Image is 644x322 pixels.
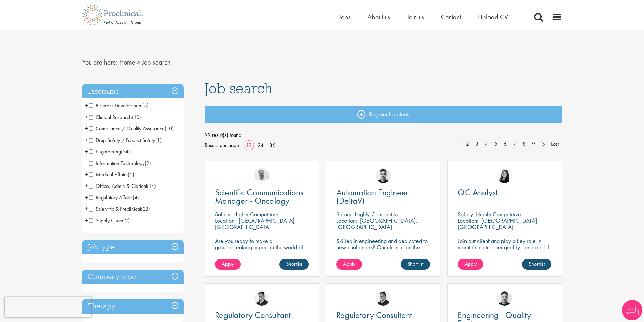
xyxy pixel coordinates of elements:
span: + [85,204,88,214]
a: 3 [472,140,482,148]
span: (5) [128,171,134,178]
img: Joshua Bye [254,168,269,183]
a: Automation Engineer (DeltaV) [336,188,430,205]
span: Compliance / Quality Assurance [89,125,174,132]
p: Highly Competitive [476,210,521,218]
span: Drug Safety / Product Safety [89,137,162,144]
span: Apply [222,260,234,267]
a: Apply [215,259,241,270]
span: Medical Affairs [89,171,134,178]
span: Engineering [89,148,121,155]
span: Clinical Research [89,114,132,121]
span: Business Development [89,102,142,109]
span: You are here: [82,58,118,67]
span: Information Technology [89,159,145,167]
a: About us [367,13,390,21]
a: 8 [519,140,529,148]
a: Last [548,140,562,148]
h3: Therapy [82,299,184,314]
a: 9 [529,140,539,148]
p: Highly Competitive [233,210,278,218]
a: 36 [267,142,278,149]
img: Numhom Sudsok [497,168,512,183]
span: Apply [464,260,477,267]
h3: Company type [82,270,184,284]
span: (1) [155,137,162,144]
span: Scientific & Preclinical [89,205,141,213]
span: (2) [123,217,130,224]
img: Dean Fisher [497,291,512,306]
span: Results per page [205,140,239,150]
span: + [85,135,88,145]
a: 12 [244,142,254,149]
span: Job search [142,58,170,67]
span: Regulatory Affairs [89,194,133,201]
h3: Discipline [82,84,184,99]
span: Location: [215,217,236,224]
span: (5) [142,102,149,109]
p: Join our client and play a key role in maintaining top-tier quality standards! If you have a keen... [458,238,551,270]
span: + [85,100,88,110]
img: Dean Fisher [376,168,391,183]
span: Salary [458,210,473,218]
a: Shortlist [279,259,309,270]
a: Join us [407,13,424,21]
span: Information Technology [89,159,151,167]
span: (22) [141,205,150,213]
span: (24) [121,148,130,155]
a: Scientific Communications Manager - Oncology [215,188,309,205]
span: Automation Engineer (DeltaV) [336,187,408,206]
a: Jobs [339,13,351,21]
span: Engineering [89,148,130,155]
a: 7 [510,140,520,148]
span: Compliance / Quality Assurance [89,125,165,132]
img: Peter Duvall [376,291,391,306]
span: Supply Chain [89,217,130,224]
a: 1 [453,140,463,148]
span: Clinical Research [89,114,141,121]
span: + [85,146,88,156]
span: 99 result(s) found [205,130,562,140]
span: Drug Safety / Product Safety [89,137,155,144]
a: Apply [336,259,362,270]
span: Office, Admin & Clerical [89,182,147,190]
p: [GEOGRAPHIC_DATA], [GEOGRAPHIC_DATA] [336,217,418,231]
h3: Job type [82,240,184,254]
span: + [85,123,88,133]
a: Shortlist [522,259,551,270]
a: 24 [255,142,266,149]
p: Are you ready to make a groundbreaking impact in the world of biotechnology? Join a growing compa... [215,238,309,270]
span: (10) [132,114,141,121]
p: Skilled in engineering and dedicated to new challenges? Our client is on the search for a DeltaV ... [336,238,430,263]
img: Peter Duvall [254,291,269,306]
span: Location: [458,217,478,224]
span: Job search [205,79,272,97]
span: + [85,112,88,122]
span: (2) [145,159,151,167]
a: Upload CV [478,13,508,21]
span: Business Development [89,102,149,109]
a: Register for alerts [205,106,562,123]
span: + [85,169,88,179]
span: Regulatory Affairs [89,194,139,201]
a: 2 [462,140,472,148]
a: Regulatory Consultant [336,311,430,319]
a: Contact [441,13,461,21]
img: Chatbot [622,300,642,320]
span: Regulatory Consultant [215,309,291,321]
span: (14) [147,182,156,190]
